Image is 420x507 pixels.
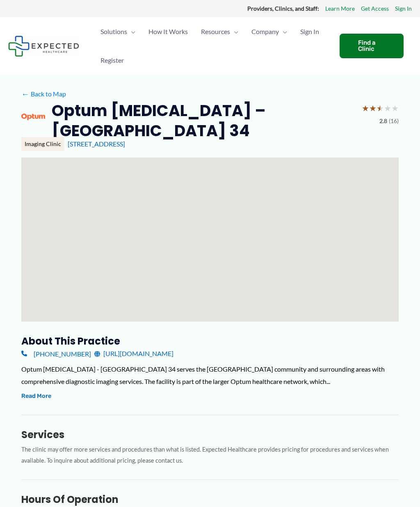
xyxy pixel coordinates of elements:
span: Menu Toggle [127,17,135,46]
span: Solutions [100,17,127,46]
a: SolutionsMenu Toggle [94,17,142,46]
span: Menu Toggle [279,17,287,46]
span: ★ [369,100,377,116]
span: Register [100,46,124,75]
span: Sign In [300,17,319,46]
h3: Services [21,428,399,441]
nav: Primary Site Navigation [94,17,331,75]
span: Resources [201,17,230,46]
button: Read More [21,391,51,401]
a: Find a Clinic [340,34,404,58]
span: ★ [377,100,384,116]
div: Optum [MEDICAL_DATA] - [GEOGRAPHIC_DATA] 34 serves the [GEOGRAPHIC_DATA] community and surroundin... [21,363,399,387]
span: 2.8 [379,116,387,126]
span: ★ [391,100,399,116]
a: Sign In [395,3,412,14]
div: Imaging Clinic [21,137,64,151]
a: [URL][DOMAIN_NAME] [94,347,173,360]
a: CompanyMenu Toggle [245,17,294,46]
a: [PHONE_NUMBER] [21,347,91,360]
a: ←Back to Map [21,88,66,100]
span: ★ [384,100,391,116]
strong: Providers, Clinics, and Staff: [247,5,319,12]
a: How It Works [142,17,194,46]
h3: About this practice [21,335,399,347]
img: Expected Healthcare Logo - side, dark font, small [8,36,79,57]
a: [STREET_ADDRESS] [68,140,125,148]
a: ResourcesMenu Toggle [194,17,245,46]
span: ★ [362,100,369,116]
a: Learn More [325,3,355,14]
a: Register [94,46,130,75]
span: (16) [389,116,399,126]
span: How It Works [148,17,188,46]
a: Get Access [361,3,389,14]
span: ← [21,90,29,98]
a: Sign In [294,17,326,46]
h2: Optum [MEDICAL_DATA] – [GEOGRAPHIC_DATA] 34 [52,100,355,141]
p: The clinic may offer more services and procedures than what is listed. Expected Healthcare provid... [21,444,399,466]
h3: Hours of Operation [21,493,399,506]
span: Company [251,17,279,46]
span: Menu Toggle [230,17,238,46]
